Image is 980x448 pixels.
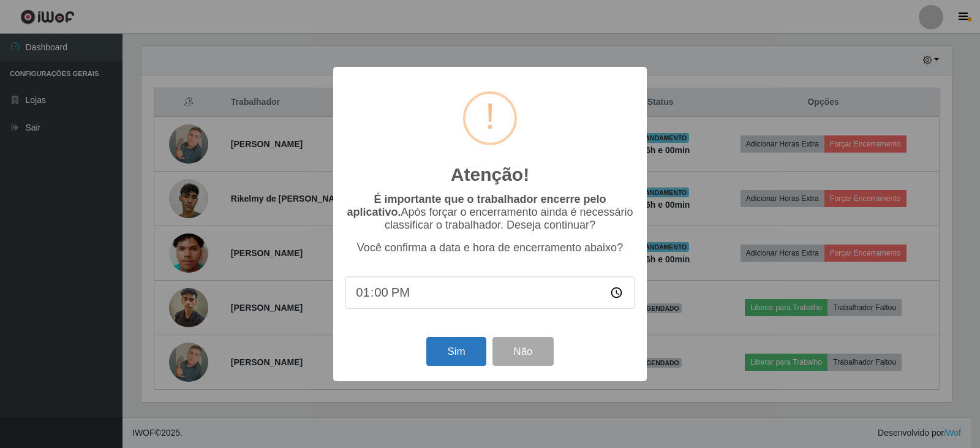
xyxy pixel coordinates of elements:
[347,193,606,218] b: É importante que o trabalhador encerre pelo aplicativo.
[426,337,486,366] button: Sim
[492,337,553,366] button: Não
[451,164,529,186] h2: Atenção!
[345,193,635,232] p: Após forçar o encerramento ainda é necessário classificar o trabalhador. Deseja continuar?
[345,241,635,254] p: Você confirma a data e hora de encerramento abaixo?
